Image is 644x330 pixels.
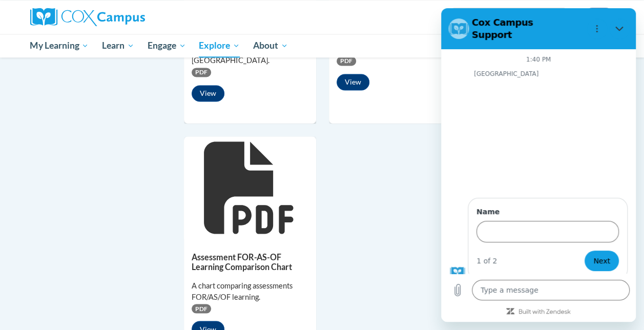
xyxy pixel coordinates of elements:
[584,8,614,24] button: Account Settings
[148,39,186,52] span: Engage
[199,39,240,52] span: Explore
[192,85,224,101] button: View
[192,280,308,302] div: A chart comparing assessments FOR/AS/OF learning.
[23,34,622,57] div: Main menu
[95,34,141,57] a: Learn
[30,39,89,52] span: My Learning
[337,56,356,66] span: PDF
[192,252,308,272] h5: Assessment FOR-AS-OF Learning Comparison Chart
[102,39,134,52] span: Learn
[441,8,636,322] iframe: Messaging window
[30,8,145,26] img: Cox Campus
[253,39,288,52] span: About
[337,74,369,90] button: View
[246,34,295,57] a: About
[30,8,215,26] a: Cox Campus
[24,34,96,57] a: My Learning
[141,34,193,57] a: Engage
[192,68,211,77] span: PDF
[192,34,246,57] a: Explore
[192,304,211,313] span: PDF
